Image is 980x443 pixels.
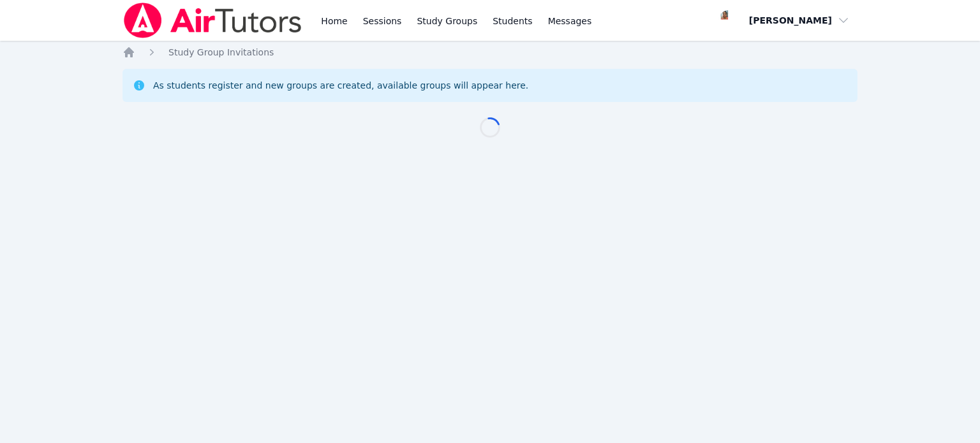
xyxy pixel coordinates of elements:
[548,15,592,27] span: Messages
[122,46,857,59] nav: Breadcrumb
[168,46,274,59] a: Study Group Invitations
[168,47,274,57] span: Study Group Invitations
[122,3,303,38] img: Air Tutors
[153,79,528,92] div: As students register and new groups are created, available groups will appear here.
